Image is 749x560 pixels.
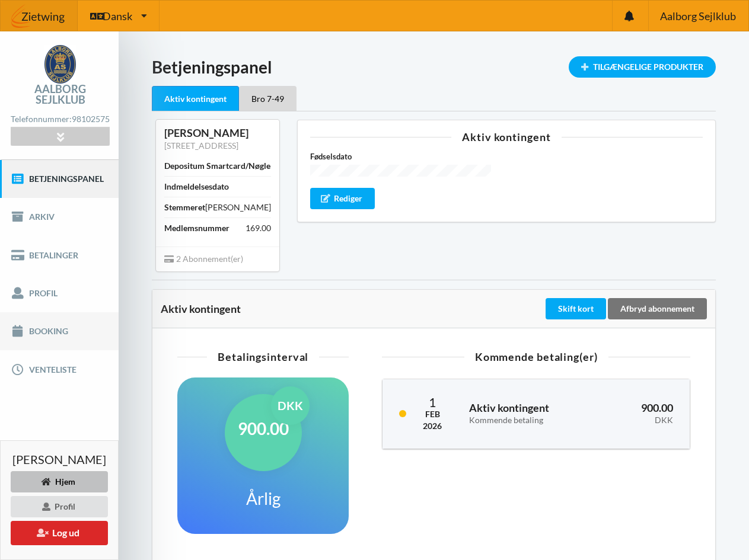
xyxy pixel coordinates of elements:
[469,401,587,425] h3: Aktiv kontingent
[11,111,109,127] div: Telefonnummer:
[12,453,106,465] span: [PERSON_NAME]
[604,401,673,425] h3: 900.00
[423,420,442,432] div: 2026
[310,151,502,162] label: Fødselsdato
[660,11,736,21] span: Aalborg Sejlklub
[11,521,108,545] button: Log ud
[164,201,205,213] div: Stemmeret
[469,415,587,425] div: Kommende betaling
[239,86,297,111] div: Bro 7-49
[310,188,375,209] div: Rediger
[164,126,271,140] div: [PERSON_NAME]
[11,496,108,517] div: Profil
[164,160,270,172] div: Depositum Smartcard/Nøgle
[177,351,349,362] div: Betalingsinterval
[246,222,271,234] div: 169.00
[608,298,707,319] div: Afbryd abonnement
[546,298,606,319] div: Skift kort
[11,471,108,492] div: Hjem
[205,201,271,213] div: [PERSON_NAME]
[604,415,673,425] div: DKK
[238,418,289,439] h1: 900.00
[164,181,229,193] div: Indmeldelsesdato
[72,114,110,124] strong: 98102575
[161,303,543,315] div: Aktiv kontingent
[152,86,239,111] div: Aktiv kontingent
[103,11,132,21] span: Dansk
[44,45,76,84] img: logo
[164,140,238,151] a: [STREET_ADDRESS]
[246,488,281,509] h1: Årlig
[164,222,230,234] div: Medlemsnummer
[152,56,716,78] h1: Betjeningspanel
[11,84,109,105] div: Aalborg Sejlklub
[423,396,442,408] div: 1
[423,408,442,420] div: Feb
[164,254,243,264] span: 2 Abonnement(er)
[382,351,690,362] div: Kommende betaling(er)
[569,56,716,78] div: Tilgængelige Produkter
[310,132,703,142] div: Aktiv kontingent
[271,386,310,425] div: DKK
